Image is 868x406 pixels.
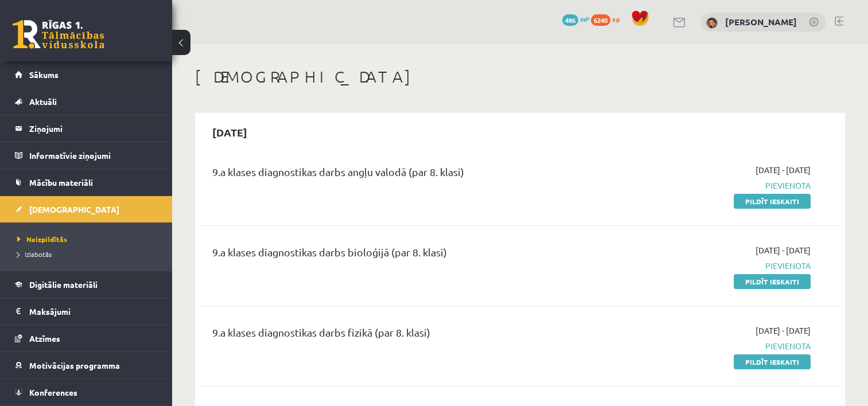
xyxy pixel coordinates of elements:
span: Aktuāli [29,96,57,107]
span: Izlabotās [17,249,52,259]
span: 486 [562,14,578,26]
img: Kendija Anete Kraukle [706,17,718,29]
span: Digitālie materiāli [29,279,98,290]
span: Pievienota [622,260,811,272]
legend: Ziņojumi [29,115,158,142]
span: xp [612,14,620,24]
a: Ziņojumi [15,115,158,142]
a: Motivācijas programma [15,352,158,378]
a: Izlabotās [17,249,161,259]
a: Pildīt ieskaiti [734,354,811,369]
span: [DATE] - [DATE] [756,164,811,176]
a: 486 mP [562,14,589,24]
h1: [DEMOGRAPHIC_DATA] [195,67,845,87]
span: Mācību materiāli [29,177,93,188]
div: 9.a klases diagnostikas darbs fizikā (par 8. klasi) [212,325,605,346]
span: Pievienota [622,179,811,192]
span: Motivācijas programma [29,360,120,370]
a: Neizpildītās [17,234,161,244]
a: 6240 xp [591,14,625,24]
a: Konferences [15,379,158,405]
legend: Informatīvie ziņojumi [29,142,158,169]
a: [DEMOGRAPHIC_DATA] [15,196,158,222]
a: Maksājumi [15,298,158,325]
a: Pildīt ieskaiti [734,274,811,289]
div: 9.a klases diagnostikas darbs angļu valodā (par 8. klasi) [212,164,605,185]
a: [PERSON_NAME] [725,16,797,28]
span: Neizpildītās [17,235,67,244]
span: [DATE] - [DATE] [756,325,811,337]
div: 9.a klases diagnostikas darbs bioloģijā (par 8. klasi) [212,244,605,266]
a: Digitālie materiāli [15,271,158,298]
a: Aktuāli [15,88,158,115]
span: 6240 [591,14,610,26]
span: Pievienota [622,340,811,352]
span: Konferences [29,387,77,397]
a: Informatīvie ziņojumi [15,142,158,169]
a: Pildīt ieskaiti [734,194,811,209]
a: Sākums [15,61,158,88]
legend: Maksājumi [29,298,158,325]
a: Atzīmes [15,325,158,352]
span: [DATE] - [DATE] [756,244,811,256]
span: [DEMOGRAPHIC_DATA] [29,204,119,214]
span: Sākums [29,69,59,80]
h2: [DATE] [201,119,259,146]
a: Rīgas 1. Tālmācības vidusskola [13,20,104,49]
span: mP [580,14,589,24]
span: Atzīmes [29,333,60,343]
a: Mācību materiāli [15,169,158,196]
